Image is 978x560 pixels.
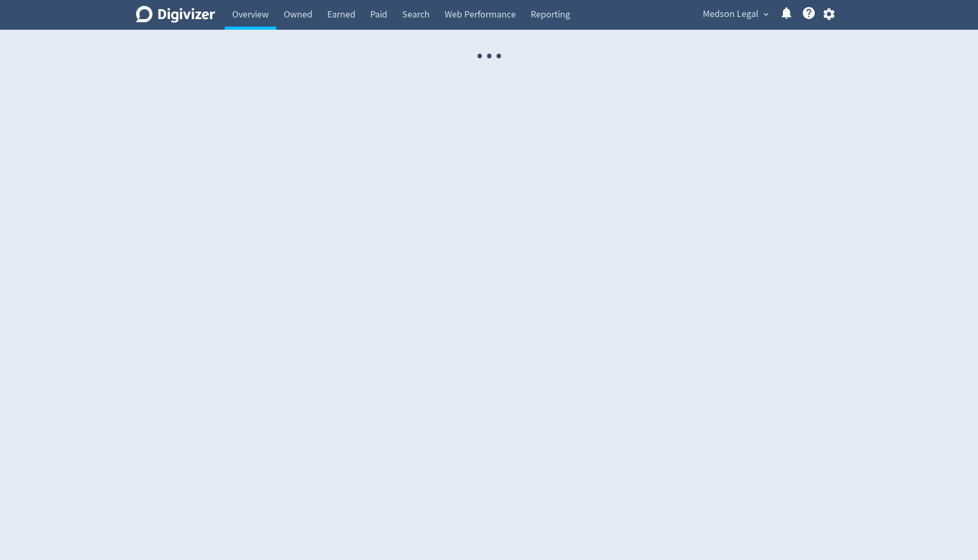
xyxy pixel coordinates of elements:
span: Medson Legal [703,6,759,23]
button: Medson Legal [699,6,771,23]
span: · [484,30,494,83]
span: · [475,30,484,83]
span: expand_more [761,10,771,19]
span: · [494,30,504,83]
